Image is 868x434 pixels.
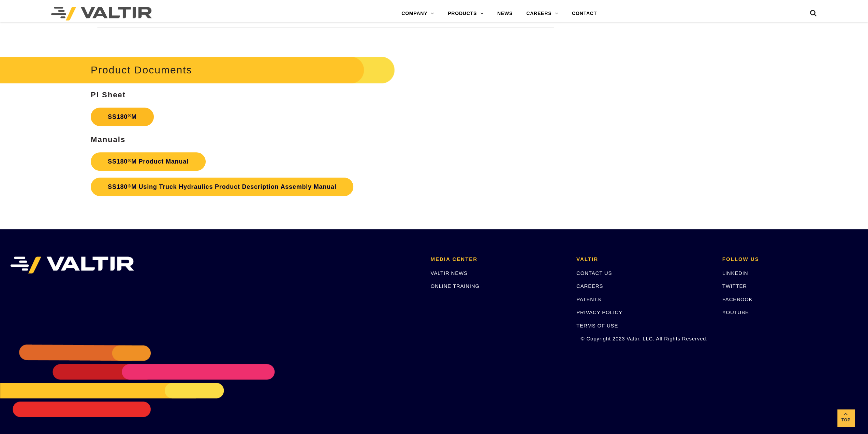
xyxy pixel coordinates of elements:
[576,296,601,302] a: PATENTS
[441,7,490,20] a: PRODUCTS
[576,283,603,289] a: CAREERS
[576,323,618,328] a: TERMS OF USE
[722,256,858,262] h2: FOLLOW US
[51,7,152,20] img: Valtir
[576,335,712,342] p: © Copyright 2023 Valtir, LLC. All Rights Reserved.
[128,158,131,163] sup: ®
[395,7,441,20] a: COMPANY
[722,283,747,289] a: TWITTER
[128,113,131,118] sup: ®
[10,256,134,274] img: VALTIR
[91,135,126,144] strong: Manuals
[722,270,748,276] a: LINKEDIN
[91,152,206,171] a: SS180®M Product Manual
[837,416,854,424] span: Top
[91,108,154,126] a: SS180®M
[576,256,712,262] h2: VALTIR
[722,309,749,315] a: YOUTUBE
[430,283,479,289] a: ONLINE TRAINING
[837,409,854,426] a: Top
[576,309,622,315] a: PRIVACY POLICY
[519,7,565,20] a: CAREERS
[91,90,126,99] strong: PI Sheet
[430,256,566,262] h2: MEDIA CENTER
[91,178,353,196] a: SS180®M Using Truck Hydraulics Product Description Assembly Manual
[722,296,752,302] a: FACEBOOK
[565,7,604,20] a: CONTACT
[430,270,467,276] a: VALTIR NEWS
[128,183,131,188] sup: ®
[490,7,519,20] a: NEWS
[576,270,612,276] a: CONTACT US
